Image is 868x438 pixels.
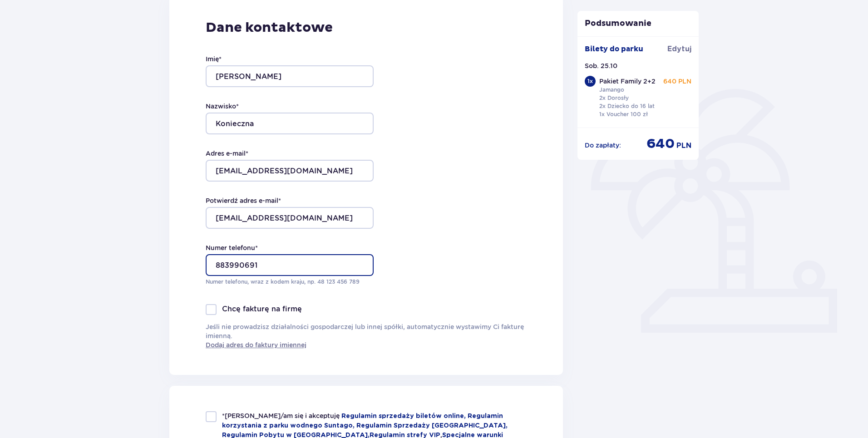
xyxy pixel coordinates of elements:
p: Jamango [599,86,624,94]
p: Dane kontaktowe [206,19,527,36]
a: Regulamin Sprzedaży [GEOGRAPHIC_DATA], [356,423,508,429]
label: Potwierdź adres e-mail * [206,196,281,205]
input: Numer telefonu [206,254,374,276]
p: Pakiet Family 2+2 [599,77,656,86]
label: Adres e-mail * [206,149,248,158]
p: Numer telefonu, wraz z kodem kraju, np. 48 ​123 ​456 ​789 [206,278,374,286]
input: Nazwisko [206,113,374,134]
p: Chcę fakturę na firmę [222,304,302,314]
div: 1 x [585,76,596,87]
label: Numer telefonu * [206,243,258,252]
p: 2x Dorosły 2x Dziecko do 16 lat 1x Voucher 100 zł [599,94,655,118]
p: Podsumowanie [577,18,699,29]
span: Edytuj [667,44,691,54]
span: PLN [676,141,691,151]
span: *[PERSON_NAME]/am się i akceptuję [222,412,341,419]
input: Adres e-mail [206,160,374,182]
p: Sob. 25.10 [585,61,617,70]
label: Nazwisko * [206,102,239,111]
span: 640 [646,135,675,153]
a: Dodaj adres do faktury imiennej [206,340,306,349]
label: Imię * [206,54,222,64]
p: 640 PLN [663,77,691,86]
p: Jeśli nie prowadzisz działalności gospodarczej lub innej spółki, automatycznie wystawimy Ci faktu... [206,322,527,349]
p: Do zapłaty : [585,141,621,150]
input: Imię [206,65,374,87]
input: Potwierdź adres e-mail [206,207,374,229]
p: Bilety do parku [585,44,643,54]
a: Regulamin sprzedaży biletów online, [341,413,468,419]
